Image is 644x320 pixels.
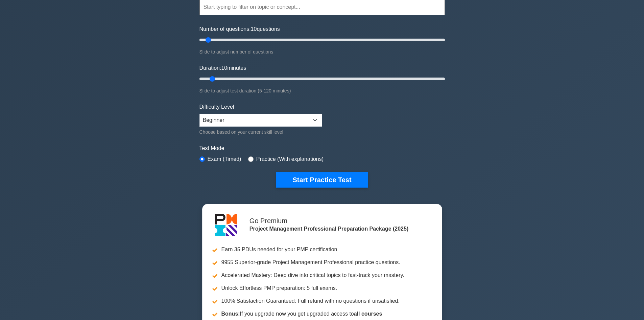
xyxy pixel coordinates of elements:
span: 10 [251,26,257,32]
label: Practice (With explanations) [256,155,324,163]
div: Slide to adjust number of questions [199,48,445,56]
label: Number of questions: questions [199,25,280,33]
label: Difficulty Level [199,103,234,111]
button: Start Practice Test [276,172,367,188]
label: Test Mode [199,144,445,152]
div: Choose based on your current skill level [199,128,322,136]
div: Slide to adjust test duration (5-120 minutes) [199,87,445,95]
label: Exam (Timed) [208,155,241,163]
label: Duration: minutes [199,64,246,72]
span: 10 [221,65,227,71]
